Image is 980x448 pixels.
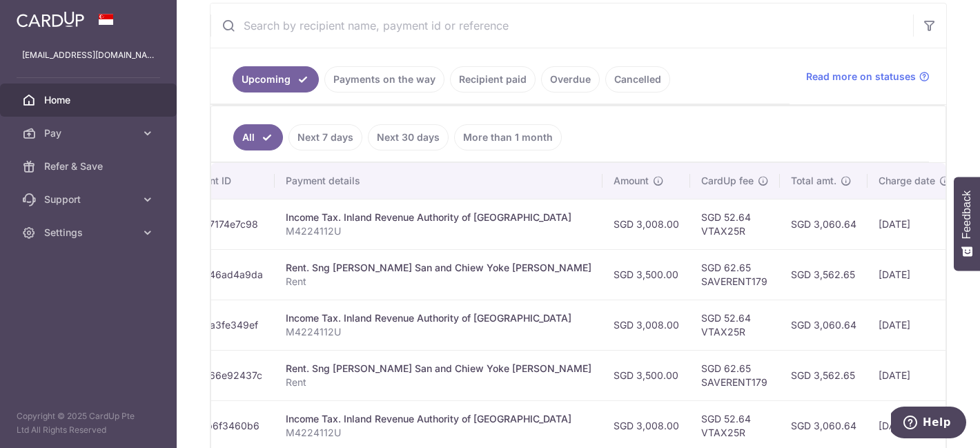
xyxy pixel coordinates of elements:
th: Payment details [275,163,602,199]
span: Settings [44,226,135,240]
td: txn_9346ad4a9da [168,249,275,300]
span: CardUp fee [701,174,754,188]
div: Income Tax. Inland Revenue Authority of [GEOGRAPHIC_DATA] [286,412,591,426]
p: [EMAIL_ADDRESS][DOMAIN_NAME] [22,48,155,62]
p: Rent [286,376,591,389]
p: M4224112U [286,325,591,339]
td: SGD 3,562.65 [780,249,868,300]
div: Income Tax. Inland Revenue Authority of [GEOGRAPHIC_DATA] [286,211,591,224]
span: Feedback [961,191,973,239]
a: Next 30 days [368,124,449,150]
td: SGD 3,500.00 [602,249,690,300]
a: Cancelled [605,66,670,92]
a: Payments on the way [324,66,444,92]
td: SGD 3,500.00 [602,350,690,400]
td: txn_307174e7c98 [168,199,275,249]
td: [DATE] [868,249,961,300]
a: Recipient paid [450,66,536,92]
td: [DATE] [868,199,961,249]
span: Read more on statuses [806,70,916,84]
span: Total amt. [791,174,836,188]
a: Overdue [541,66,600,92]
div: Income Tax. Inland Revenue Authority of [GEOGRAPHIC_DATA] [286,311,591,325]
td: SGD 3,008.00 [602,300,690,350]
button: Feedback - Show survey [954,177,980,271]
iframe: Opens a widget where you can find more information [891,407,966,441]
th: Payment ID [168,163,275,199]
td: [DATE] [868,300,961,350]
div: Rent. Sng [PERSON_NAME] San and Chiew Yoke [PERSON_NAME] [286,362,591,376]
td: txn_a066e92437c [168,350,275,400]
p: M4224112U [286,426,591,440]
td: SGD 52.64 VTAX25R [690,300,780,350]
td: SGD 3,060.64 [780,199,868,249]
a: Read more on statuses [806,70,930,84]
td: SGD 62.65 SAVERENT179 [690,350,780,400]
td: SGD 3,008.00 [602,199,690,249]
p: Rent [286,275,591,289]
div: Rent. Sng [PERSON_NAME] San and Chiew Yoke [PERSON_NAME] [286,261,591,275]
img: CardUp [17,11,84,28]
a: Next 7 days [288,124,362,150]
span: Home [44,93,135,107]
span: Amount [614,174,649,188]
td: [DATE] [868,350,961,400]
td: SGD 3,060.64 [780,300,868,350]
span: Pay [44,126,135,140]
p: M4224112U [286,224,591,238]
span: Refer & Save [44,159,135,173]
td: SGD 52.64 VTAX25R [690,199,780,249]
input: Search by recipient name, payment id or reference [210,3,913,48]
td: SGD 62.65 SAVERENT179 [690,249,780,300]
td: txn_dda3fe349ef [168,300,275,350]
span: Support [44,193,135,206]
td: SGD 3,562.65 [780,350,868,400]
span: Charge date [879,174,935,188]
a: Upcoming [233,66,319,92]
a: All [233,124,283,150]
a: More than 1 month [454,124,562,150]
